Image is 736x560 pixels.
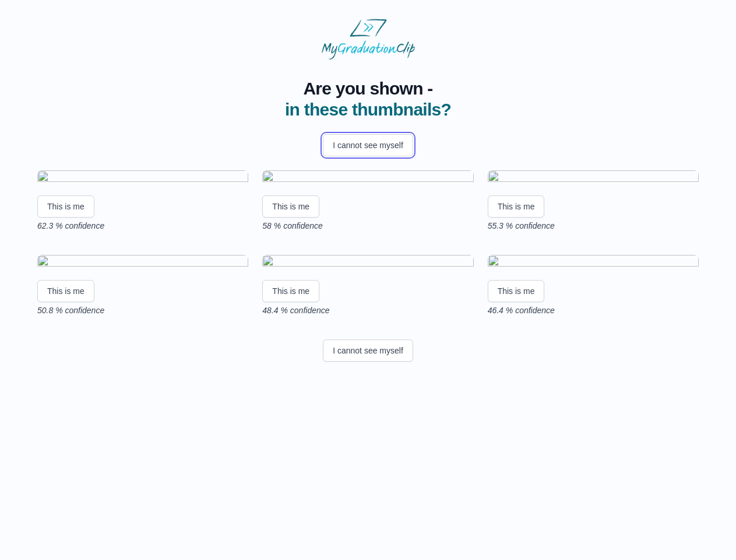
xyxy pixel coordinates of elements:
button: This is me [262,195,319,218]
img: 8b46034d545bb2390b0430684b7919e2aa2d7211.gif [262,170,473,186]
p: 46.4 % confidence [488,304,699,316]
p: 58 % confidence [262,220,473,232]
button: This is me [37,195,94,218]
span: Are you shown - [285,78,451,99]
p: 50.8 % confidence [37,304,248,316]
button: I cannot see myself [323,339,413,362]
img: MyGraduationClip [322,19,415,60]
button: This is me [488,280,545,302]
button: This is me [488,195,545,218]
p: 48.4 % confidence [262,304,473,316]
button: This is me [262,280,319,302]
img: 8804defcec34c970a903de0ef8aa0c23b424b266.gif [262,255,473,271]
img: d2c252e12f0e0633afcb4607cc93729bf46b66ec.gif [37,170,248,186]
img: 9c25b74084087fd6ab1b16e1253ed93901a101c3.gif [488,170,699,186]
img: 202a6ccddef5b39e48b95fc51f723d0834401045.gif [37,255,248,271]
button: I cannot see myself [323,134,413,156]
span: in these thumbnails? [285,100,451,119]
img: c0b44bcc56208c17f7bfff05448496891257f281.gif [488,255,699,271]
p: 62.3 % confidence [37,220,248,232]
p: 55.3 % confidence [488,220,699,232]
button: This is me [37,280,94,302]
